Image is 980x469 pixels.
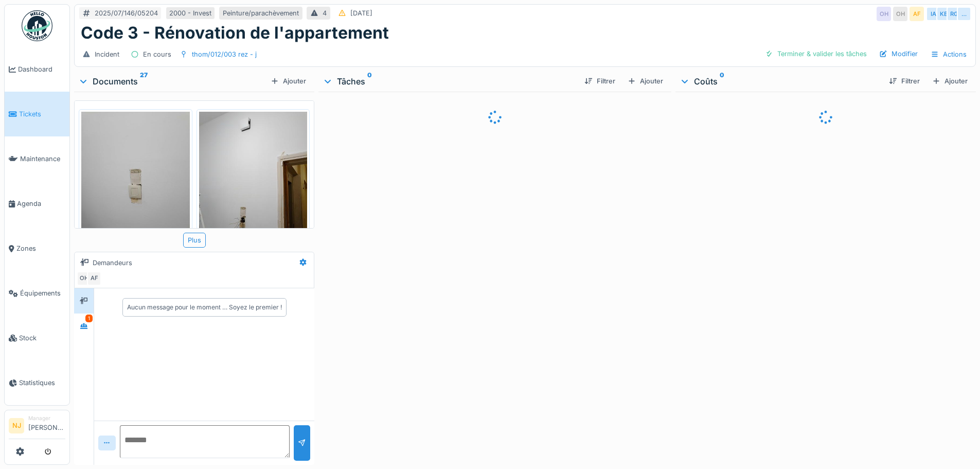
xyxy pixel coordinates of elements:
div: Filtrer [580,74,619,88]
a: Statistiques [5,360,69,405]
div: Aucun message pour le moment … Soyez le premier ! [127,303,282,312]
sup: 0 [720,75,724,88]
div: RG [947,7,961,21]
div: AF [87,271,101,286]
span: Agenda [17,199,65,209]
img: qbp6lh3j2kze33wjak8b6xshkxh3 [81,112,190,256]
a: NJ Manager[PERSON_NAME] [9,414,65,439]
div: Documents [78,75,266,88]
a: Stock [5,316,69,360]
div: thom/012/003 rez - j [192,49,257,59]
div: Incident [95,49,119,59]
div: OH [77,271,91,286]
div: Filtrer [885,74,924,88]
a: Tickets [5,92,69,136]
div: Ajouter [623,74,667,88]
div: [DATE] [350,8,372,18]
span: Zones [16,244,65,253]
div: IA [926,7,940,21]
div: AF [910,7,924,21]
span: Statistiques [19,378,65,388]
div: 2025/07/146/05204 [95,8,158,18]
div: Ajouter [266,74,310,88]
div: Ajouter [928,74,972,88]
div: Terminer & valider les tâches [761,47,871,61]
span: Dashboard [18,64,65,74]
a: Maintenance [5,136,69,181]
div: Actions [926,47,971,62]
div: Plus [183,233,206,248]
div: 4 [323,8,327,18]
div: 1 [85,315,93,322]
a: Zones [5,226,69,271]
div: Coûts [680,75,881,88]
span: Stock [19,333,65,343]
div: Demandeurs [93,258,132,268]
div: Modifier [875,47,922,61]
div: KE [936,7,951,21]
span: Maintenance [20,154,65,164]
div: En cours [143,49,171,59]
sup: 27 [140,75,148,88]
span: Équipements [20,288,65,298]
div: … [957,7,971,21]
img: Badge_color-CXgf-gQk.svg [22,10,52,41]
div: Manager [28,414,65,422]
a: Équipements [5,271,69,316]
div: 2000 - Invest [169,8,211,18]
span: Tickets [19,109,65,119]
div: OH [877,7,891,21]
li: NJ [9,418,24,433]
div: Tâches [323,75,576,88]
li: [PERSON_NAME] [28,414,65,437]
a: Dashboard [5,47,69,92]
a: Agenda [5,181,69,226]
h1: Code 3 - Rénovation de l'appartement [81,23,389,43]
sup: 0 [367,75,372,88]
div: OH [893,7,907,21]
div: Peinture/parachèvement [223,8,299,18]
img: lp3959inz8ebcpyvir5yluqhwh59 [199,112,308,256]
